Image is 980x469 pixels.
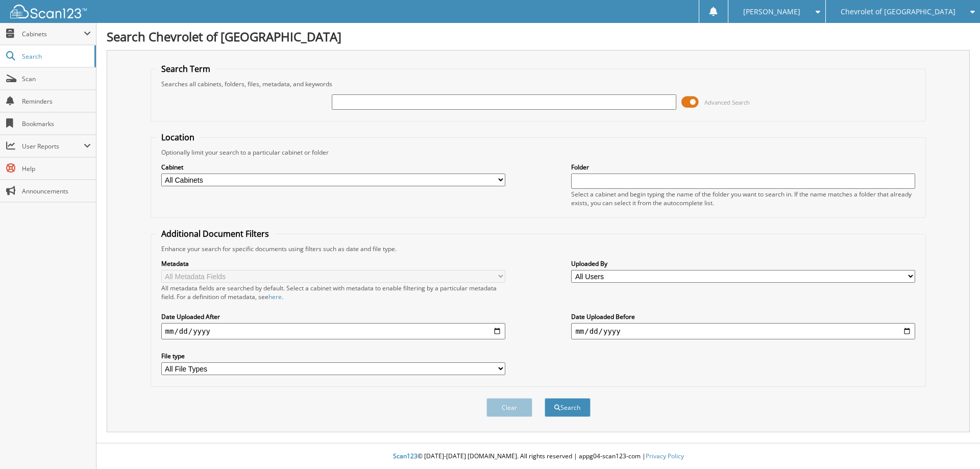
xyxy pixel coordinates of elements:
[571,190,915,207] div: Select a cabinet and begin typing the name of the folder you want to search in. If the name match...
[22,75,91,83] span: Scan
[545,398,591,417] button: Search
[571,312,915,321] label: Date Uploaded Before
[156,244,921,253] div: Enhance your search for specific documents using filters such as date and file type.
[10,5,87,18] img: scan123-logo-white.svg
[393,452,418,460] span: Scan123
[161,312,505,321] label: Date Uploaded After
[486,398,532,417] button: Clear
[22,52,89,61] span: Search
[107,28,970,45] h1: Search Chevrolet of [GEOGRAPHIC_DATA]
[22,164,91,173] span: Help
[22,142,84,151] span: User Reports
[156,80,921,88] div: Searches all cabinets, folders, files, metadata, and keywords
[156,228,274,239] legend: Additional Document Filters
[156,132,200,143] legend: Location
[161,352,505,360] label: File type
[571,163,915,171] label: Folder
[156,148,921,157] div: Optionally limit your search to a particular cabinet or folder
[156,63,215,75] legend: Search Term
[161,284,505,301] div: All metadata fields are searched by default. Select a cabinet with metadata to enable filtering b...
[571,259,915,268] label: Uploaded By
[161,259,505,268] label: Metadata
[161,323,505,339] input: start
[96,444,980,469] div: © [DATE]-[DATE] [DOMAIN_NAME]. All rights reserved | appg04-scan123-com |
[268,292,282,301] a: here
[22,30,84,38] span: Cabinets
[704,98,750,106] span: Advanced Search
[161,163,505,171] label: Cabinet
[841,9,955,15] span: Chevrolet of [GEOGRAPHIC_DATA]
[22,119,91,128] span: Bookmarks
[22,97,91,106] span: Reminders
[646,452,684,460] a: Privacy Policy
[22,187,91,195] span: Announcements
[571,323,915,339] input: end
[743,9,800,15] span: [PERSON_NAME]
